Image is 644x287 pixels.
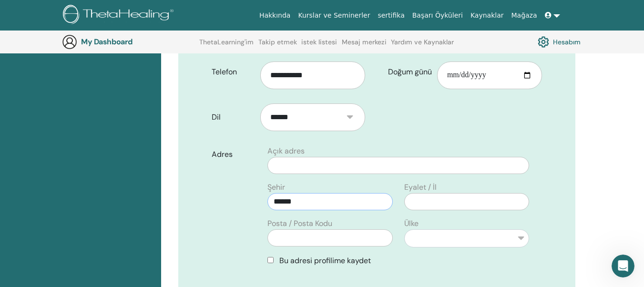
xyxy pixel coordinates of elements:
[294,7,374,24] a: Kurslar ve Seminerler
[381,63,437,81] label: Doğum günü
[267,145,305,157] label: Açık adres
[63,5,177,26] img: logo.png
[404,182,437,193] label: Eyalet / İl
[538,34,549,50] img: cog.svg
[267,218,332,229] label: Posta / Posta Kodu
[204,145,262,164] label: Adres
[538,34,581,50] a: Hesabım
[409,7,467,24] a: Başarı Öyküleri
[404,218,419,229] label: Ülke
[507,7,541,24] a: Mağaza
[467,7,508,24] a: Kaynaklar
[301,38,337,53] a: istek listesi
[267,182,285,193] label: Şehir
[391,38,454,53] a: Yardım ve Kaynaklar
[374,7,408,24] a: sertifika
[612,255,634,277] iframe: Intercom live chat
[279,256,371,266] span: Bu adresi profilime kaydet
[204,108,261,126] label: Dil
[81,37,176,46] h3: My Dashboard
[258,38,297,53] a: Takip etmek
[204,63,261,81] label: Telefon
[342,38,387,53] a: Mesaj merkezi
[62,34,77,50] img: generic-user-icon.jpg
[199,38,254,53] a: ThetaLearning'im
[256,7,295,24] a: Hakkında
